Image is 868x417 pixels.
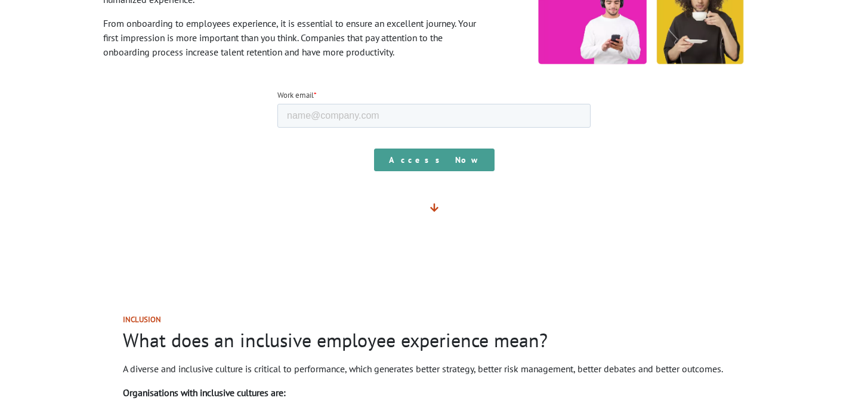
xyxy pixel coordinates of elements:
[277,89,591,181] iframe: Form 0
[430,202,438,214] span: Veja mais detalhes abaixo
[97,59,217,82] input: Access Now
[103,16,482,59] p: From onboarding to employees experience, it is essential to ensure an excellent journey. Your fir...
[123,315,746,324] h2: inclusion
[123,387,286,399] strong: Organisations with inclusive cultures are:
[123,329,746,351] h2: What does an inclusive employee experience mean?
[123,362,746,376] p: A diverse and inclusive culture is critical to performance, which generates better strategy, bett...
